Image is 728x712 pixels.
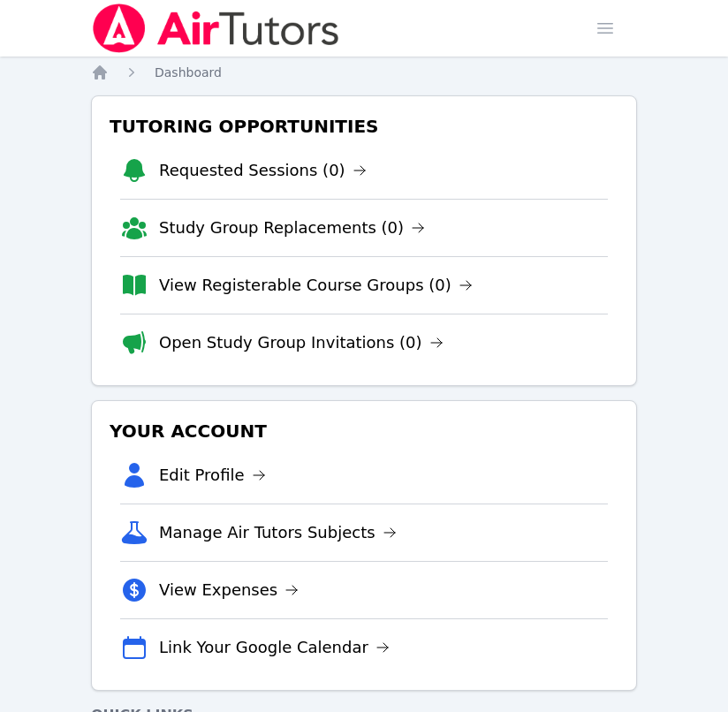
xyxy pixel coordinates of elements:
a: Edit Profile [159,463,266,488]
a: Study Group Replacements (0) [159,216,425,240]
a: Manage Air Tutors Subjects [159,520,397,545]
a: Open Study Group Invitations (0) [159,330,444,355]
img: Air Tutors [91,4,341,53]
h3: Tutoring Opportunities [106,110,622,142]
h3: Your Account [106,415,622,447]
a: Link Your Google Calendar [159,635,390,660]
nav: Breadcrumb [91,64,637,81]
a: Dashboard [155,64,222,81]
a: Requested Sessions (0) [159,158,367,183]
span: Dashboard [155,65,222,80]
a: View Expenses [159,578,299,602]
a: View Registerable Course Groups (0) [159,273,473,298]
